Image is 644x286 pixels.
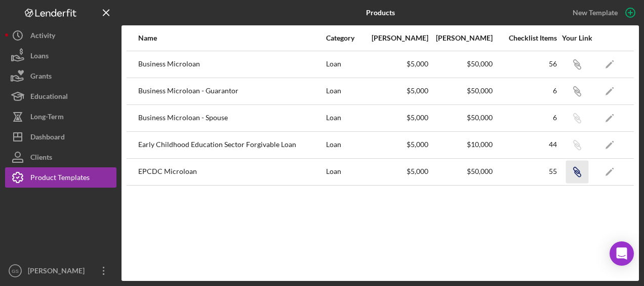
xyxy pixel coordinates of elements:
button: Educational [5,86,116,106]
div: $50,000 [429,167,493,175]
button: GS[PERSON_NAME] [5,261,116,281]
div: [PERSON_NAME] [25,261,91,283]
div: Loan [326,132,364,158]
button: Loans [5,46,116,66]
div: Dashboard [30,127,65,150]
button: Clients [5,147,116,167]
div: Grants [30,66,52,89]
button: New Template [567,5,639,20]
div: Checklist Items [494,34,557,42]
div: Open Intercom Messenger [610,241,634,266]
div: Your Link [558,34,596,42]
div: Loan [326,52,364,77]
div: $5,000 [365,87,428,95]
button: Product Templates [5,167,116,188]
div: Business Microloan - Guarantor [138,79,325,104]
div: Business Microloan - Spouse [138,105,325,131]
div: 44 [494,140,557,149]
div: Loan [326,159,364,185]
div: Activity [30,25,55,48]
div: $5,000 [365,167,428,175]
div: $5,000 [365,60,428,68]
div: 56 [494,60,557,68]
div: 6 [494,87,557,95]
b: Products [366,9,395,17]
div: $10,000 [429,140,493,149]
div: Loan [326,79,364,104]
button: Dashboard [5,127,116,147]
button: Grants [5,66,116,86]
div: 55 [494,167,557,175]
div: New Template [573,5,618,20]
div: Early Childhood Education Sector Forgivable Loan [138,132,325,158]
div: $50,000 [429,87,493,95]
div: 6 [494,114,557,122]
div: Long-Term [30,106,64,129]
div: Educational [30,86,68,109]
div: Name [138,34,325,42]
button: Activity [5,25,116,46]
div: $50,000 [429,114,493,122]
text: GS [12,268,19,274]
div: [PERSON_NAME] [365,34,428,42]
div: Product Templates [30,167,90,190]
button: Long-Term [5,106,116,127]
div: Loan [326,105,364,131]
div: Business Microloan [138,52,325,77]
div: Clients [30,147,52,170]
div: $50,000 [429,60,493,68]
div: Category [326,34,364,42]
div: $5,000 [365,114,428,122]
div: EPCDC Microloan [138,159,325,185]
div: Loans [30,46,49,68]
div: $5,000 [365,140,428,149]
div: [PERSON_NAME] [429,34,493,42]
